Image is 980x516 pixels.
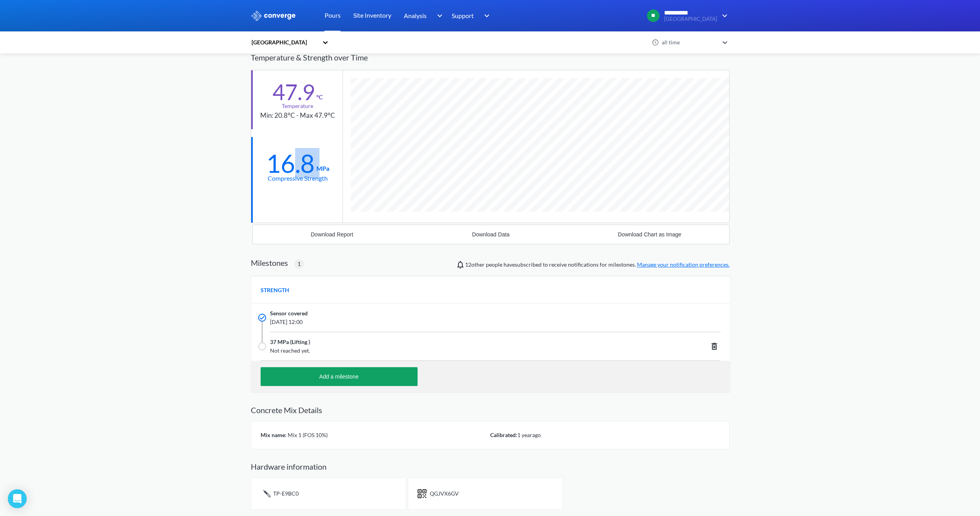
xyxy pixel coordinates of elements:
[618,231,681,238] div: Download Chart as Image
[664,16,717,22] span: [GEOGRAPHIC_DATA]
[472,231,510,238] div: Download Data
[251,38,318,47] div: [GEOGRAPHIC_DATA]
[456,260,465,269] img: notifications-icon.svg
[272,82,315,102] div: 47.9
[411,225,570,244] button: Download Data
[261,487,273,500] img: icon-tail.svg
[637,261,730,268] a: Manage your notification preferences.
[311,231,353,238] div: Download Report
[270,346,626,355] span: Not reached yet.
[270,338,310,346] span: 37 MPa (Lifting )
[251,45,730,70] div: Temperature & Strength over Time
[404,11,427,20] span: Analysis
[660,38,719,47] div: all time
[430,490,459,497] span: QGJVX6GV
[266,154,315,173] div: 16.8
[251,11,296,21] img: logo_ewhite.svg
[251,462,730,471] h2: Hardware information
[8,489,27,508] div: Open Intercom Messenger
[270,318,626,326] span: [DATE] 12:00
[261,286,289,295] span: STRENGTH
[432,11,444,20] img: downArrow.svg
[261,367,418,386] button: Add a milestone
[297,260,301,268] span: 1
[251,405,730,415] h2: Concrete Mix Details
[251,258,288,267] h2: Milestones
[260,110,335,121] div: Min: 20.8°C - Max 47.9°C
[452,11,474,20] span: Support
[418,489,427,498] img: icon-short-text.svg
[570,225,729,244] button: Download Chart as Image
[273,490,299,497] span: TP-E9BC0
[479,11,492,20] img: downArrow.svg
[490,432,517,438] span: Calibrated:
[465,261,485,268] span: Jonathan Paul, Bailey Bright, Mircea Zagrean, Alaa Bouayed, Conor Owens, Liliana Cortina, Cyrene ...
[261,432,287,438] span: Mix name:
[287,432,328,438] span: Mix 1 (FOS 10%)
[465,260,730,269] span: people have subscribed to receive notifications for milestones.
[652,39,659,46] img: icon-clock.svg
[270,309,308,318] span: Sensor covered
[268,173,328,183] div: Compressive Strength
[717,11,730,20] img: downArrow.svg
[517,432,541,438] span: 1 year ago
[253,225,412,244] button: Download Report
[282,102,313,110] div: Temperature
